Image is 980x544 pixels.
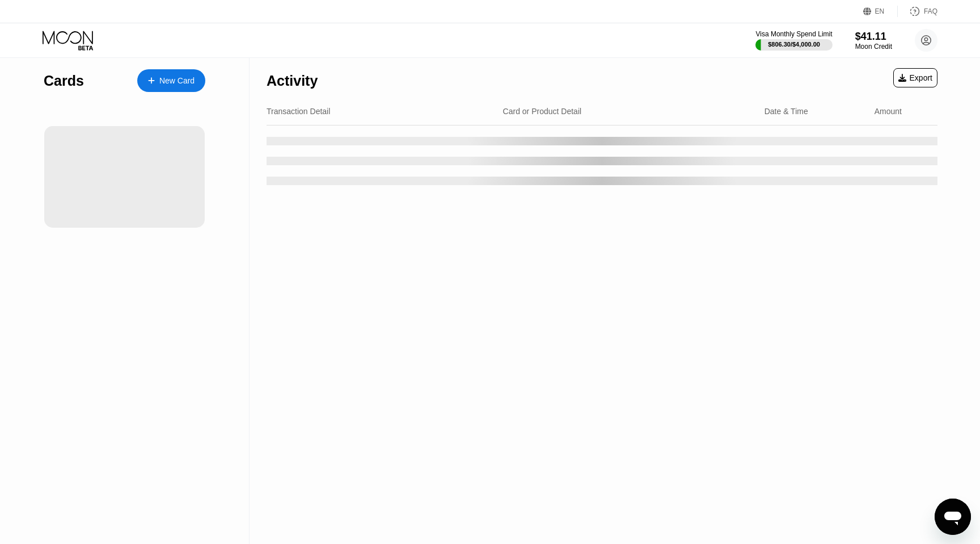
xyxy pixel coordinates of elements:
[855,31,892,43] div: $41.11
[768,41,820,48] div: $806.30 / $4,000.00
[159,76,195,86] div: New Card
[935,499,971,535] iframe: Schaltfläche zum Öffnen des Messaging-Fensters
[855,31,892,51] div: $41.11Moon Credit
[764,107,808,116] div: Date & Time
[267,107,330,116] div: Transaction Detail
[924,7,937,15] div: FAQ
[755,30,832,51] div: Visa Monthly Spend Limit$806.30/$4,000.00
[875,7,885,15] div: EN
[137,69,205,92] div: New Card
[503,107,582,116] div: Card or Product Detail
[755,30,832,38] div: Visa Monthly Spend Limit
[875,107,902,116] div: Amount
[855,43,892,51] div: Moon Credit
[898,6,937,17] div: FAQ
[898,73,932,82] div: Export
[863,6,898,17] div: EN
[44,73,84,89] div: Cards
[267,73,318,89] div: Activity
[893,68,937,87] div: Export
